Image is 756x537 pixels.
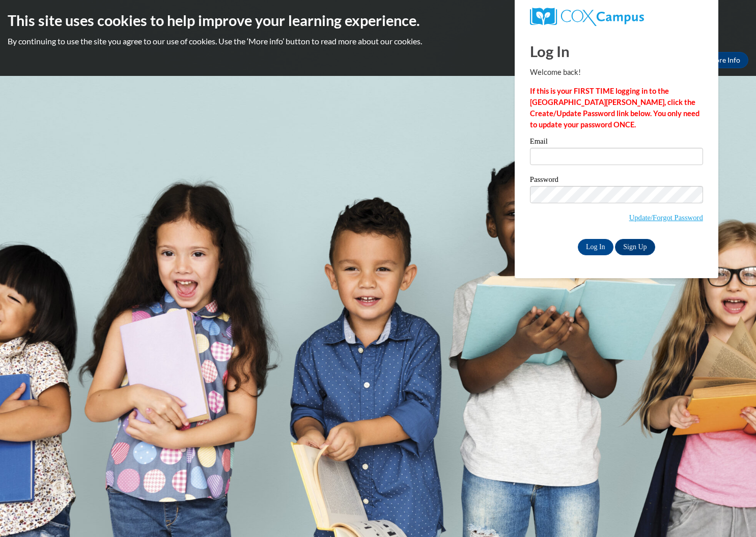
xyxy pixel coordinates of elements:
[530,67,703,78] p: Welcome back!
[8,36,748,47] p: By continuing to use the site you agree to our use of cookies. Use the ‘More info’ button to read...
[530,176,703,186] label: Password
[629,213,703,222] a: Update/Forgot Password
[8,10,748,31] h2: This site uses cookies to help improve your learning experience.
[530,87,699,129] strong: If this is your FIRST TIME logging in to the [GEOGRAPHIC_DATA][PERSON_NAME], click the Create/Upd...
[615,239,655,255] a: Sign Up
[530,8,644,26] img: COX Campus
[701,52,748,68] a: More Info
[530,138,703,148] label: Email
[530,8,703,26] a: COX Campus
[530,41,703,62] h1: Log In
[578,239,613,255] input: Log In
